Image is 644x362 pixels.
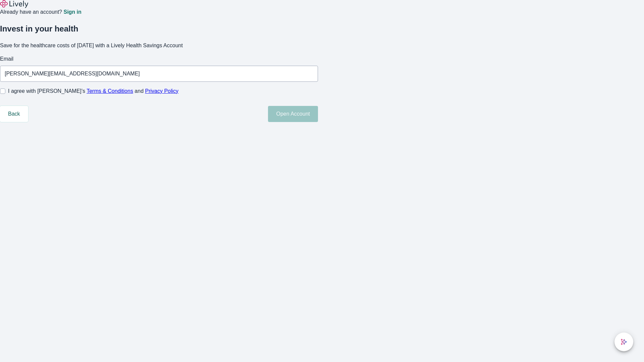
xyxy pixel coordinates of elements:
[621,339,627,345] svg: Lively AI Assistant
[614,333,633,351] button: chat
[8,87,178,95] span: I agree with [PERSON_NAME]’s and
[63,9,81,15] a: Sign in
[145,88,179,94] a: Privacy Policy
[87,88,133,94] a: Terms & Conditions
